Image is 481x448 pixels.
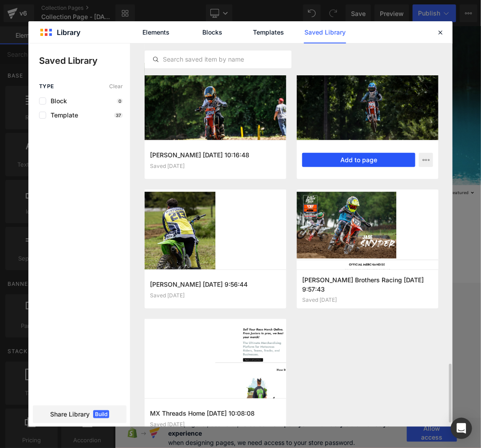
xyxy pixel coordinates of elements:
span: Template [46,112,78,119]
p: 37 [114,113,123,118]
div: Saved [DATE] [150,292,281,299]
span: 12 products [248,279,289,301]
h3: [PERSON_NAME] [DATE] 9:56:44 [150,280,281,289]
div: Saved [DATE] [150,163,281,169]
button: Add to page [302,153,415,167]
div: Saved [DATE] [302,297,433,303]
div: Open Intercom Messenger [451,418,472,439]
h3: [PERSON_NAME] [DATE] 10:16:48 [150,150,281,160]
a: Templates [248,21,290,43]
span: Block [46,97,67,105]
h3: [PERSON_NAME] Brothers Racing [DATE] 9:57:43 [302,275,433,293]
p: Saved Library [39,54,130,67]
p: 0 [117,98,123,104]
span: Build [93,410,109,418]
div: Saved [DATE] [150,421,281,428]
h3: MX Threads Home [DATE] 10:08:08 [150,409,281,418]
span: Type [39,83,54,90]
a: Saved Library [304,21,346,43]
a: Blocks [191,21,233,43]
span: Share Library [50,410,90,419]
input: Search saved item by name [145,54,291,65]
span: Clear [109,83,123,90]
a: Elements [135,21,177,43]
